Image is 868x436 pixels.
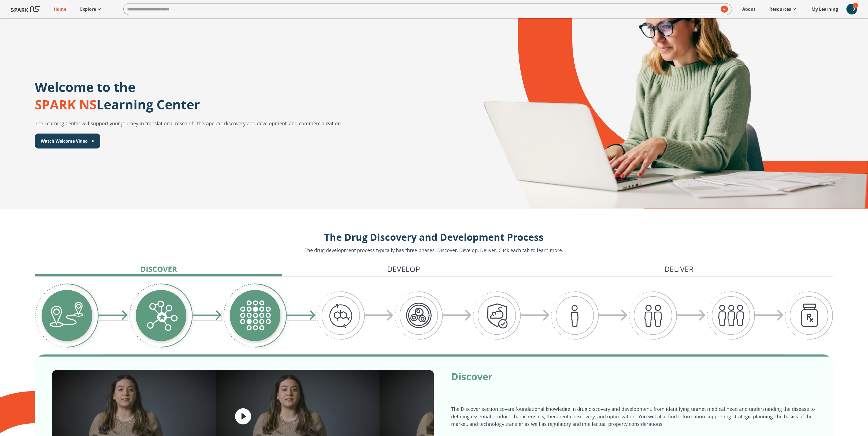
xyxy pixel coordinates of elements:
[812,6,838,12] p: My Learning
[743,6,756,12] p: About
[305,230,563,245] p: The Drug Discovery and Development Process
[599,310,628,322] img: arrow-right
[755,310,784,322] img: arrow-right
[740,3,758,15] a: About
[719,3,728,15] button: search
[305,247,563,254] p: The drug development process typically has three phases. Discover, Develop, Deliver. Click each t...
[80,6,96,12] p: Explore
[521,310,550,322] img: arrow-right
[11,3,40,16] img: Logo of SPARK at Stanford
[231,405,255,428] button: play video
[77,3,105,15] a: Explore
[767,3,800,15] a: Resources
[287,311,316,321] img: arrow-right
[35,120,342,127] p: The Learning Center will support your journey in translational research, therapeutic discovery an...
[677,310,706,322] img: arrow-right
[665,263,694,275] p: Deliver
[365,310,394,322] img: arrow-right
[847,4,857,14] button: account of current user
[451,405,816,428] p: The Discover section covers foundational knowledge in drug discovery and development, from identi...
[770,6,791,12] p: Resources
[51,3,69,15] a: Home
[847,4,857,14] div: ED
[99,311,128,321] img: arrow-right
[140,263,177,275] p: Discover
[41,138,88,144] p: Watch Welcome Video
[35,134,100,149] button: Watch Welcome Video
[35,96,97,113] span: SPARK NS
[443,310,472,322] img: arrow-right
[387,263,420,275] p: Develop
[853,3,858,8] span: 3
[35,78,200,113] p: Welcome to the Learning Center
[35,283,833,348] div: Graphic showing the progression through the Discover, Develop, and Deliver pipeline, highlighting...
[193,311,222,321] img: arrow-right
[809,3,841,15] a: My Learning
[451,18,868,209] div: A montage of drug development icons and a SPARK NS logo design element
[451,370,816,383] p: Discover
[54,6,66,12] p: Home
